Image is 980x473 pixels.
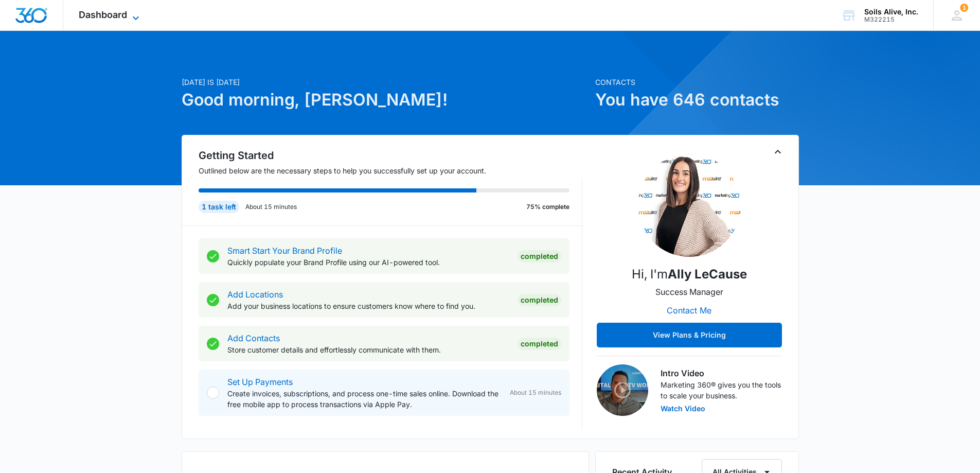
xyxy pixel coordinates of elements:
[518,250,561,262] div: Completed
[227,344,509,355] p: Store customer details and effortlessly communicate with them.
[245,202,297,212] p: About 15 minutes
[518,338,561,350] div: Completed
[656,298,722,323] button: Contact Me
[597,364,648,416] img: Intro Video
[595,77,799,87] p: Contacts
[199,201,239,213] div: 1 task left
[668,267,747,282] strong: Ally LeCause
[661,405,705,412] button: Watch Video
[518,294,561,306] div: Completed
[595,87,799,112] h1: You have 646 contacts
[655,286,723,298] p: Success Manager
[227,333,280,343] a: Add Contacts
[182,87,589,112] h1: Good morning, [PERSON_NAME]!
[182,77,589,87] p: [DATE] is [DATE]
[526,202,569,212] p: 75% complete
[199,165,582,176] p: Outlined below are the necessary steps to help you successfully set up your account.
[960,4,968,12] div: notifications count
[227,301,509,311] p: Add your business locations to ensure customers know where to find you.
[632,265,747,284] p: Hi, I'm
[661,367,782,379] h3: Intro Video
[227,257,509,268] p: Quickly populate your Brand Profile using our AI-powered tool.
[227,246,342,256] a: Smart Start Your Brand Profile
[661,379,782,401] p: Marketing 360® gives you the tools to scale your business.
[864,8,918,16] div: account name
[227,388,502,410] p: Create invoices, subscriptions, and process one-time sales online. Download the free mobile app t...
[227,289,283,300] a: Add Locations
[510,388,561,397] span: About 15 minutes
[960,4,968,12] span: 1
[772,146,784,158] button: Toggle Collapse
[638,154,741,257] img: Ally LeCause
[597,323,782,347] button: View Plans & Pricing
[227,377,293,387] a: Set Up Payments
[199,148,582,163] h2: Getting Started
[864,16,918,23] div: account id
[79,9,127,20] span: Dashboard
